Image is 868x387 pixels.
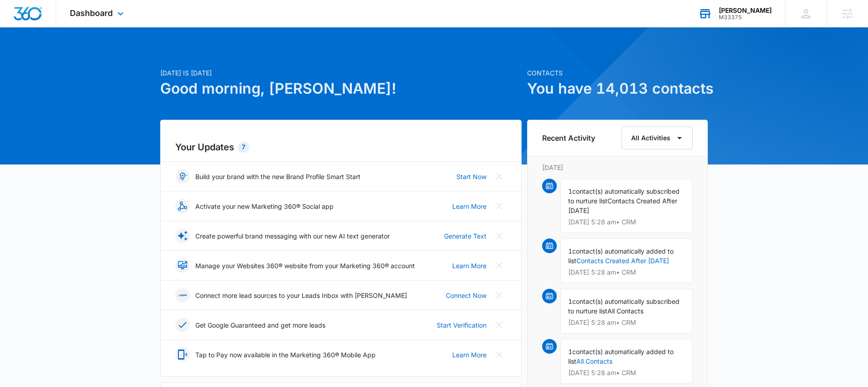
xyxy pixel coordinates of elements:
[568,348,572,355] span: 1
[568,187,680,205] span: contact(s) automatically subscribed to nurture list
[492,199,507,213] button: Close
[446,291,486,300] a: Connect Now
[492,347,507,362] button: Close
[568,297,572,305] span: 1
[456,172,486,181] a: Start Now
[492,318,507,332] button: Close
[195,261,415,270] p: Manage your Websites 360® website from your Marketing 360® account
[527,68,708,78] p: Contacts
[568,370,685,376] p: [DATE] 5:28 am • CRM
[568,319,685,326] p: [DATE] 5:28 am • CRM
[568,269,685,276] p: [DATE] 5:28 am • CRM
[492,258,507,273] button: Close
[576,357,612,365] a: All Contacts
[195,172,361,181] p: Build your brand with the new Brand Profile Smart Start
[492,169,507,184] button: Close
[719,14,772,21] div: account id
[160,78,522,100] h1: Good morning, [PERSON_NAME]!
[719,7,772,14] div: account name
[195,231,390,241] p: Create powerful brand messaging with our new AI text generator
[437,320,486,330] a: Start Verification
[568,348,674,365] span: contact(s) automatically added to list
[452,201,486,211] a: Learn More
[195,291,407,300] p: Connect more lead sources to your Leads Inbox with [PERSON_NAME]
[452,350,486,360] a: Learn More
[568,247,572,255] span: 1
[576,257,669,265] a: Contacts Created After [DATE]
[542,133,595,143] h6: Recent Activity
[160,68,522,78] p: [DATE] is [DATE]
[195,320,325,330] p: Get Google Guaranteed and get more leads
[607,307,643,315] span: All Contacts
[527,78,708,100] h1: You have 14,013 contacts
[568,187,572,195] span: 1
[195,350,376,360] p: Tap to Pay now available in the Marketing 360® Mobile App
[568,247,674,265] span: contact(s) automatically added to list
[70,8,113,18] span: Dashboard
[238,142,249,153] div: 7
[444,231,486,241] a: Generate Text
[622,127,693,149] button: All Activities
[452,261,486,270] a: Learn More
[568,297,680,315] span: contact(s) automatically subscribed to nurture list
[195,201,334,211] p: Activate your new Marketing 360® Social app
[175,140,507,154] h2: Your Updates
[568,219,685,225] p: [DATE] 5:28 am • CRM
[492,228,507,243] button: Close
[568,197,677,214] span: Contacts Created After [DATE]
[542,163,693,172] p: [DATE]
[492,288,507,302] button: Close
